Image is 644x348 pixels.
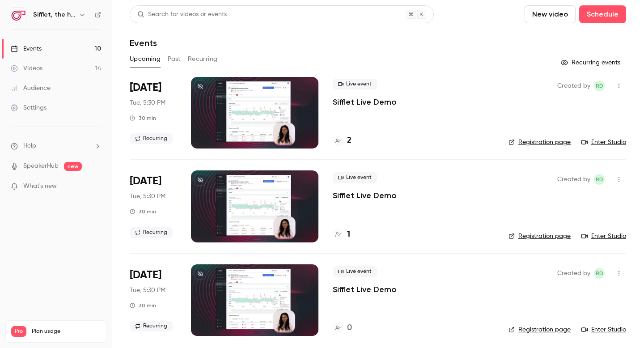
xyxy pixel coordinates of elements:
button: New video [525,5,576,23]
a: 2 [333,135,352,147]
a: 0 [333,322,352,334]
span: Created by [557,268,590,279]
span: Tue, 5:30 PM [130,98,165,107]
a: Sifflet Live Demo [333,190,397,201]
span: [DATE] [130,268,161,282]
img: Sifflet, the holistic data observability platform [11,8,25,22]
span: Romain Doutriaux [594,81,605,91]
span: Created by [557,174,590,185]
a: Enter Studio [581,232,626,241]
span: [DATE] [130,81,161,95]
button: Recurring [188,52,218,66]
button: Upcoming [130,52,161,66]
h4: 0 [347,322,352,334]
span: Recurring [130,227,173,238]
button: Recurring events [557,55,626,70]
span: Recurring [130,133,173,144]
div: Videos [11,64,42,73]
span: Tue, 5:30 PM [130,286,165,295]
button: Past [168,52,181,66]
span: Tue, 5:30 PM [130,192,165,201]
span: Help [23,141,36,151]
span: Created by [557,81,590,91]
span: Romain Doutriaux [594,268,605,279]
span: Live event [333,79,377,89]
span: RD [596,174,603,185]
div: 30 min [130,115,156,122]
button: Schedule [579,5,626,23]
div: 30 min [130,208,156,215]
span: What's new [23,182,57,191]
span: Romain Doutriaux [594,174,605,185]
span: [DATE] [130,174,161,188]
div: Sep 16 Tue, 5:30 PM (Europe/Paris) [130,77,177,149]
span: new [64,162,82,171]
h4: 2 [347,135,352,147]
span: RD [596,268,603,279]
div: 30 min [130,302,156,309]
a: Registration page [508,232,571,241]
h1: Events [130,38,157,48]
span: Recurring [130,321,173,331]
h6: Sifflet, the holistic data observability platform [33,10,75,19]
div: Oct 14 Tue, 5:30 PM (Europe/Paris) [130,264,177,336]
span: Pro [11,326,26,337]
span: Live event [333,172,377,183]
a: Enter Studio [581,138,626,147]
a: Sifflet Live Demo [333,97,397,107]
div: Search for videos or events [137,10,227,19]
span: RD [596,81,603,91]
a: Registration page [508,325,571,334]
li: help-dropdown-opener [11,141,101,151]
h4: 1 [347,229,350,241]
a: Enter Studio [581,325,626,334]
iframe: Noticeable Trigger [90,182,101,191]
a: 1 [333,229,350,241]
a: Registration page [508,138,571,147]
a: SpeakerHub [23,161,59,171]
span: Plan usage [32,328,101,335]
div: Settings [11,103,47,112]
a: Sifflet Live Demo [333,284,397,295]
span: Live event [333,266,377,277]
div: Events [11,44,42,53]
div: Sep 30 Tue, 5:30 PM (Europe/Paris) [130,170,177,242]
div: Audience [11,84,51,93]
